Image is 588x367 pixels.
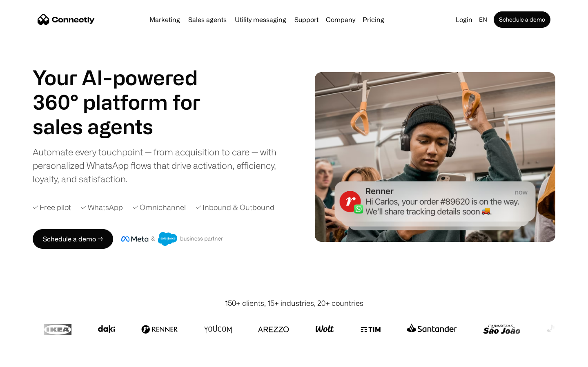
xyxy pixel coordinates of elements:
[33,114,220,139] div: 1 of 4
[33,202,71,213] div: ✓ Free pilot
[359,16,388,23] a: Pricing
[291,16,322,23] a: Support
[476,14,492,25] div: en
[185,16,230,23] a: Sales agents
[8,352,49,364] aside: Language selected: English
[225,298,363,309] div: 150+ clients, 15+ industries, 20+ countries
[133,202,186,213] div: ✓ Omnichannel
[33,229,113,249] a: Schedule a demo →
[196,202,274,213] div: ✓ Inbound & Outbound
[323,14,358,25] div: Company
[452,14,476,25] a: Login
[81,202,123,213] div: ✓ WhatsApp
[33,114,220,139] h1: sales agents
[33,145,290,186] div: Automate every touchpoint — from acquisition to care — with personalized WhatsApp flows that driv...
[479,14,487,25] div: en
[38,13,95,26] a: home
[326,14,355,25] div: Company
[16,353,49,364] ul: Language list
[121,232,223,246] img: Meta and Salesforce business partner badge.
[33,65,220,114] h1: Your AI-powered 360° platform for
[232,16,290,23] a: Utility messaging
[146,16,183,23] a: Marketing
[33,114,220,139] div: carousel
[494,11,550,28] a: Schedule a demo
